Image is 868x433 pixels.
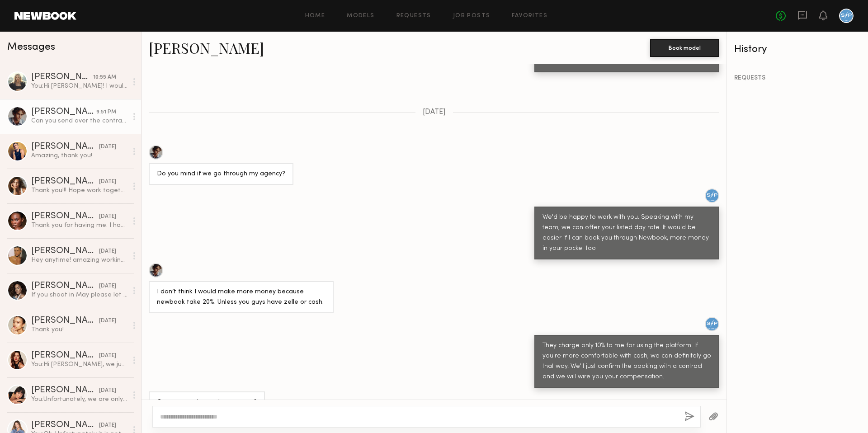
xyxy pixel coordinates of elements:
div: History [734,44,861,55]
div: [DATE] [99,282,116,291]
div: [DATE] [99,386,116,395]
div: Thank you! [31,325,127,334]
div: [DATE] [99,421,116,430]
a: [PERSON_NAME] [149,38,264,57]
div: [PERSON_NAME] [31,421,99,430]
div: [PERSON_NAME] [31,73,93,82]
div: [DATE] [99,317,116,325]
div: If you shoot in May please let me know I’ll be in La and available [31,291,127,299]
div: Thank you for having me. I had a great time! [31,221,127,230]
div: They charge only 10% to me for using the platform. If you're more comfortable with cash, we can d... [542,341,711,382]
div: Do you mind if we go through my agency? [157,169,285,179]
span: Messages [7,42,55,52]
div: You: Unfortunately, we are only shooting on the 30th. Best of luck on your other shoot! [31,395,127,404]
div: [PERSON_NAME] [31,386,99,395]
div: [PERSON_NAME] [31,316,99,325]
span: [DATE] [423,108,446,116]
div: You: Hi [PERSON_NAME], we just had our meeting with our client and we are going with other talent... [31,360,127,369]
div: [DATE] [99,212,116,221]
div: We'd be happy to work with you. Speaking with my team, we can offer your listed day rate. It woul... [542,212,711,254]
div: 9:51 PM [96,108,116,117]
div: [DATE] [99,178,116,186]
div: [PERSON_NAME] [31,247,99,256]
div: [PERSON_NAME] [31,212,99,221]
a: Models [347,13,374,19]
div: Can you send over the contract? [31,117,127,125]
div: Can you send over the contract? [157,397,257,408]
div: 10:55 AM [93,73,116,82]
div: You: Hi [PERSON_NAME]! I would like to book you for your full day rate of $1020 to shoot on [DATE... [31,82,127,90]
div: [PERSON_NAME] [31,142,99,151]
div: I don’t think I would make more money because newbook take 20%. Unless you guys have zelle or cash. [157,287,325,308]
a: Book model [650,43,719,51]
div: [PERSON_NAME] [31,282,99,291]
div: [PERSON_NAME] [31,108,96,117]
a: Requests [396,13,431,19]
div: [DATE] [99,352,116,360]
div: [DATE] [99,143,116,151]
div: Hey anytime! amazing working with you too [PERSON_NAME]! Amazing crew and I had a great time. [31,256,127,264]
a: Job Posts [453,13,491,19]
div: [PERSON_NAME] [31,351,99,360]
div: [PERSON_NAME] [31,177,99,186]
div: [DATE] [99,247,116,256]
a: Favorites [512,13,547,19]
a: Home [305,13,325,19]
div: REQUESTS [734,75,861,81]
div: Amazing, thank you! [31,151,127,160]
button: Book model [650,39,719,57]
div: Thank you!!! Hope work together again 💘 [31,186,127,195]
